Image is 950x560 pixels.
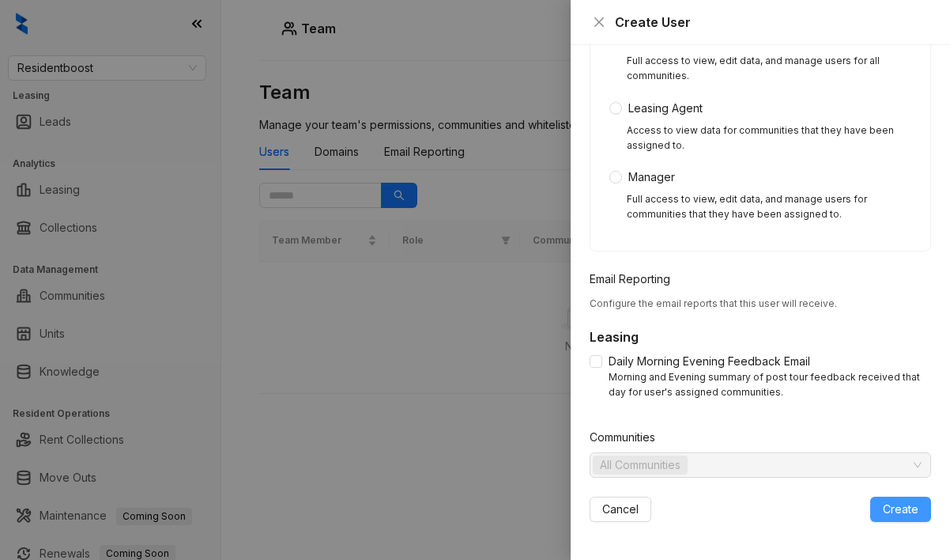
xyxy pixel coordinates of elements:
span: Configure the email reports that this user will receive. [590,297,837,309]
div: Access to view data for communities that they have been assigned to. [627,123,911,153]
label: Communities [590,429,665,446]
span: Manager [622,168,681,186]
div: Full access to view, edit data, and manage users for all communities. [627,54,911,84]
button: Cancel [590,497,651,522]
span: All Communities [593,456,688,475]
h5: Leasing [590,327,931,346]
span: close [593,16,605,28]
span: Create [883,501,918,518]
button: Close [590,13,609,32]
span: All Communities [600,456,680,474]
span: Daily Morning Evening Feedback Email [602,353,816,370]
span: Leasing Agent [622,100,709,117]
label: Email Reporting [590,271,680,288]
button: Create [870,497,931,522]
div: Full access to view, edit data, and manage users for communities that they have been assigned to. [627,192,911,222]
div: Morning and Evening summary of post tour feedback received that day for user's assigned communities. [609,370,931,400]
div: Create User [615,13,931,32]
span: Cancel [602,501,639,518]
